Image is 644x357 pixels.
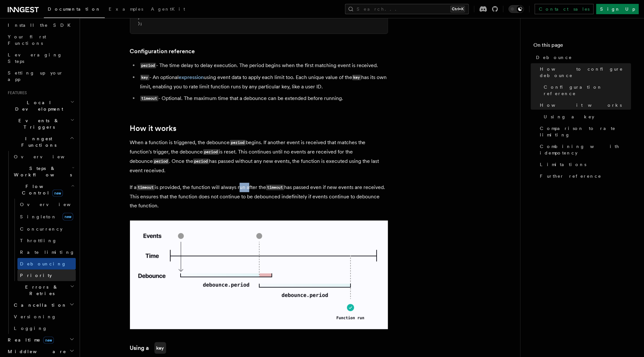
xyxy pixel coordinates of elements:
[5,31,76,49] a: Your first Functions
[11,311,76,322] a: Versioning
[140,63,156,68] code: period
[20,273,52,278] span: Priority
[5,19,76,31] a: Install the SDK
[345,4,469,14] button: Search...Ctrl+K
[540,143,631,156] span: Combining with idempotency
[537,123,631,141] a: Comparison to rate limiting
[151,6,185,12] span: AgentKit
[5,337,54,343] span: Realtime
[17,270,76,281] a: Priority
[140,96,158,101] code: timeout
[5,115,76,133] button: Events & Triggers
[20,250,75,255] span: Rate limiting
[540,125,631,138] span: Comparison to rate limiting
[130,342,166,354] a: Using akey
[130,138,388,175] p: When a function is triggered, the debounce begins. If another event is received that matches the ...
[11,299,76,311] button: Cancellation
[48,6,101,12] span: Documentation
[17,258,76,270] a: Debouncing
[11,199,76,281] div: Flow Controlnew
[11,163,76,181] button: Steps & Workflows
[537,159,631,170] a: Limitations
[137,185,155,190] code: timeout
[138,73,388,91] li: - An optional using event data to apply each limit too. Each unique value of the has its own limi...
[17,210,76,223] a: Singletonnew
[179,74,204,80] a: expression
[535,4,594,14] a: Contact sales
[451,6,465,12] kbd: Ctrl+K
[138,21,143,26] span: );
[8,23,74,28] span: Install the SDK
[5,135,70,148] span: Inngest Functions
[541,81,631,99] a: Configuration reference
[17,199,76,210] a: Overview
[17,235,76,246] a: Throttling
[537,63,631,81] a: How to configure debounce
[20,238,57,243] span: Throttling
[130,221,388,329] img: Visualization of how debounce is applied
[63,213,73,221] span: new
[44,2,105,18] a: Documentation
[352,75,361,80] code: key
[5,97,76,115] button: Local Development
[540,161,586,168] span: Limitations
[5,133,76,151] button: Inngest Functions
[5,151,76,334] div: Inngest Functions
[11,284,70,297] span: Errors & Retries
[5,117,70,130] span: Events & Triggers
[509,5,524,13] button: Toggle dark mode
[540,173,601,179] span: Further reference
[43,337,54,344] span: new
[5,348,66,355] span: Middleware
[109,6,143,12] span: Examples
[5,67,76,85] a: Setting up your app
[541,111,631,123] a: Using a key
[52,190,63,197] span: new
[140,75,149,80] code: key
[105,2,147,17] a: Examples
[11,165,72,178] span: Steps & Workflows
[11,322,76,334] a: Logging
[5,334,76,346] button: Realtimenew
[138,94,388,103] li: - Optional. The maximum time that a debounce can be extended before running.
[536,54,572,61] span: Debounce
[203,149,219,155] code: period
[14,154,80,159] span: Overview
[537,170,631,182] a: Further reference
[130,124,177,133] a: How it works
[17,223,76,235] a: Concurrency
[533,41,631,52] h4: On this page
[8,52,62,64] span: Leveraging Steps
[130,47,195,56] a: Configuration reference
[266,185,284,190] code: timeout
[130,183,388,210] p: If a is provided, the function will always run after the has passed even if new events are receiv...
[154,342,166,354] code: key
[8,70,63,82] span: Setting up your app
[11,183,71,196] span: Flow Control
[544,84,631,97] span: Configuration reference
[5,99,70,112] span: Local Development
[153,159,169,164] code: period
[138,15,140,20] span: }
[5,90,27,95] span: Features
[147,2,189,17] a: AgentKit
[537,99,631,111] a: How it works
[596,4,639,14] a: Sign Up
[138,61,388,70] li: - The time delay to delay execution. The period begins when the first matching event is received.
[20,202,86,207] span: Overview
[11,181,76,199] button: Flow Controlnew
[20,261,66,266] span: Debouncing
[17,246,76,258] a: Rate limiting
[11,302,67,308] span: Cancellation
[544,114,594,120] span: Using a key
[20,226,63,232] span: Concurrency
[14,314,56,319] span: Versioning
[540,66,631,79] span: How to configure debounce
[8,34,46,46] span: Your first Functions
[230,140,246,145] code: period
[11,151,76,163] a: Overview
[540,102,622,108] span: How it works
[5,49,76,67] a: Leveraging Steps
[14,326,47,331] span: Logging
[537,141,631,159] a: Combining with idempotency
